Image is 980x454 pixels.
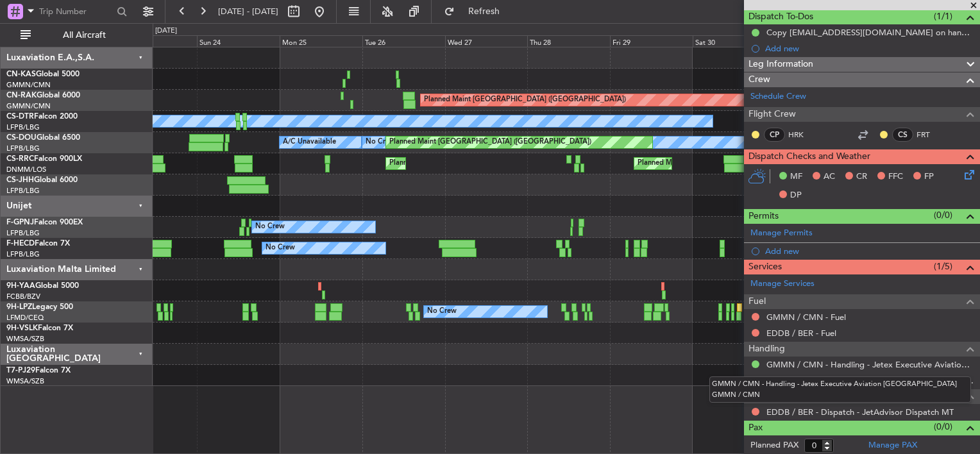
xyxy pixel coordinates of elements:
a: LFMD/CEQ [6,313,44,323]
span: 9H-LPZ [6,303,32,311]
div: [DATE] [155,26,177,37]
div: Fri 29 [610,35,693,47]
a: GMMN/CMN [6,101,51,111]
span: F-GPNJ [6,219,34,226]
a: CN-RAKGlobal 6000 [6,92,80,99]
span: Fuel [748,294,766,309]
span: MF [790,171,802,183]
a: CS-JHHGlobal 6000 [6,176,78,184]
a: Manage Services [750,278,815,290]
div: Add new [765,246,974,256]
a: CS-DTRFalcon 2000 [6,113,78,121]
span: CS-DOU [6,134,37,142]
span: F-HECD [6,240,35,248]
span: Flight Crew [748,107,796,122]
span: (0/0) [934,420,952,433]
a: 9H-YAAGlobal 5000 [6,282,79,290]
div: Planned Maint [GEOGRAPHIC_DATA] ([GEOGRAPHIC_DATA]) [389,133,591,152]
a: Manage PAX [868,439,917,452]
a: LFPB/LBG [6,249,40,259]
div: Planned Maint [GEOGRAPHIC_DATA] ([GEOGRAPHIC_DATA]) [638,154,840,173]
div: Tue 26 [362,35,445,47]
div: No Crew [366,133,395,152]
span: (1/5) [934,260,952,273]
label: Planned PAX [750,439,798,452]
a: LFPB/LBG [6,228,40,238]
div: CS [892,128,913,142]
a: F-GPNJFalcon 900EX [6,219,83,226]
span: Pax [748,421,763,435]
a: CS-DOUGlobal 6500 [6,134,80,142]
span: 9H-YAA [6,282,35,290]
span: CS-RRC [6,155,34,163]
span: AC [824,171,835,183]
span: FP [924,171,934,183]
a: T7-PJ29Falcon 7X [6,367,71,374]
span: Services [748,260,782,274]
span: Refresh [457,7,511,16]
span: CN-KAS [6,71,36,78]
a: 9H-VSLKFalcon 7X [6,324,73,332]
span: (0/0) [934,208,952,222]
div: CP [764,128,785,142]
div: Add new [765,43,974,54]
span: Dispatch Checks and Weather [748,149,870,164]
div: A/C Unavailable [283,133,336,152]
a: Manage Permits [750,227,813,240]
div: Sun 24 [197,35,280,47]
a: GMMN/CMN [6,80,51,90]
div: GMMN / CMN - Handling - Jetex Executive Aviation [GEOGRAPHIC_DATA] GMMN / CMN [709,376,971,403]
a: Schedule Crew [750,90,806,103]
a: WMSA/SZB [6,376,44,386]
span: T7-PJ29 [6,367,35,374]
span: [DATE] - [DATE] [218,6,278,17]
div: Planned Maint [GEOGRAPHIC_DATA] ([GEOGRAPHIC_DATA]) [424,90,626,110]
span: All Aircraft [33,31,135,40]
div: No Crew [255,217,285,237]
span: Crew [748,72,770,87]
div: Sat 23 [114,35,197,47]
span: Permits [748,209,779,224]
a: EDDB / BER - Fuel [766,328,836,339]
a: FCBB/BZV [6,292,40,301]
span: Handling [748,342,785,357]
div: Sat 30 [693,35,775,47]
a: 9H-LPZLegacy 500 [6,303,73,311]
a: HRK [788,129,817,140]
span: FFC [888,171,903,183]
span: (1/1) [934,10,952,23]
span: CS-JHH [6,176,34,184]
div: Thu 28 [527,35,610,47]
span: CS-DTR [6,113,34,121]
a: FRT [917,129,945,140]
span: Dispatch To-Dos [748,10,813,24]
button: All Aircraft [14,25,139,46]
a: LFPB/LBG [6,122,40,132]
div: No Crew [266,239,295,258]
span: DP [790,189,802,202]
span: CR [856,171,867,183]
a: F-HECDFalcon 7X [6,240,70,248]
a: LFPB/LBG [6,186,40,196]
div: Planned Maint [GEOGRAPHIC_DATA] ([GEOGRAPHIC_DATA]) [389,154,591,173]
input: Trip Number [39,2,113,21]
a: CS-RRCFalcon 900LX [6,155,82,163]
button: Refresh [438,1,515,22]
span: CN-RAK [6,92,37,99]
div: Mon 25 [280,35,362,47]
div: No Crew [427,302,457,321]
a: GMMN / CMN - Handling - Jetex Executive Aviation [GEOGRAPHIC_DATA] GMMN / CMN [766,359,974,370]
span: Leg Information [748,57,813,72]
span: 9H-VSLK [6,324,38,332]
a: LFPB/LBG [6,144,40,153]
a: DNMM/LOS [6,165,46,174]
a: GMMN / CMN - Fuel [766,312,846,323]
a: WMSA/SZB [6,334,44,344]
div: Copy [EMAIL_ADDRESS][DOMAIN_NAME] on handling requests [766,27,974,38]
a: CN-KASGlobal 5000 [6,71,80,78]
div: Wed 27 [445,35,528,47]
